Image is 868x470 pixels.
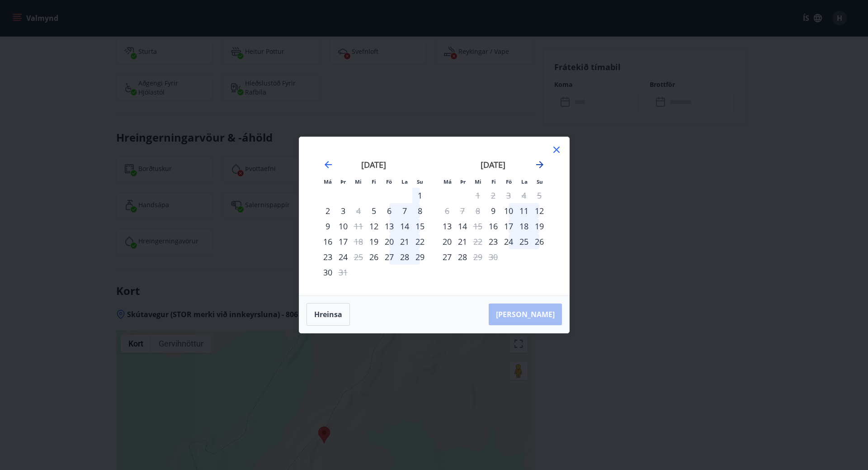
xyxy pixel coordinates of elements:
td: Choose mánudagur, 16. mars 2026 as your check-in date. It’s available. [320,234,335,249]
div: Aðeins útritun í boði [351,218,366,234]
div: 13 [382,218,397,234]
td: Not available. sunnudagur, 5. apríl 2026 [532,188,547,203]
div: 30 [320,265,335,280]
td: Not available. miðvikudagur, 11. mars 2026 [351,218,366,234]
div: 17 [335,234,351,249]
div: 16 [320,234,335,249]
td: Choose fimmtudagur, 12. mars 2026 as your check-in date. It’s available. [366,218,382,234]
div: 27 [439,249,455,265]
td: Not available. miðvikudagur, 18. mars 2026 [351,234,366,249]
div: 23 [320,249,335,265]
td: Choose föstudagur, 10. apríl 2026 as your check-in date. It’s available. [501,203,516,218]
td: Not available. miðvikudagur, 25. mars 2026 [351,249,366,265]
strong: [DATE] [361,159,386,170]
div: Aðeins innritun í boði [366,234,382,249]
td: Choose fimmtudagur, 9. apríl 2026 as your check-in date. It’s available. [486,203,501,218]
div: 8 [412,203,428,218]
td: Choose laugardagur, 14. mars 2026 as your check-in date. It’s available. [397,218,412,234]
small: Þr [460,178,466,185]
div: 10 [501,203,516,218]
td: Not available. laugardagur, 4. apríl 2026 [516,188,532,203]
div: Aðeins innritun í boði [486,234,501,249]
div: 27 [382,249,397,265]
td: Choose sunnudagur, 12. apríl 2026 as your check-in date. It’s available. [532,203,547,218]
td: Choose laugardagur, 7. mars 2026 as your check-in date. It’s available. [397,203,412,218]
div: 24 [501,234,516,249]
small: Su [537,178,543,185]
div: 13 [439,218,455,234]
div: 11 [516,203,532,218]
td: Choose fimmtudagur, 26. mars 2026 as your check-in date. It’s available. [366,249,382,265]
td: Choose sunnudagur, 22. mars 2026 as your check-in date. It’s available. [412,234,428,249]
td: Choose föstudagur, 17. apríl 2026 as your check-in date. It’s available. [501,218,516,234]
td: Not available. miðvikudagur, 1. apríl 2026 [470,188,486,203]
td: Choose þriðjudagur, 10. mars 2026 as your check-in date. It’s available. [335,218,351,234]
small: Má [324,178,332,185]
div: 21 [455,234,470,249]
td: Choose mánudagur, 13. apríl 2026 as your check-in date. It’s available. [439,218,455,234]
td: Choose mánudagur, 23. mars 2026 as your check-in date. It’s available. [320,249,335,265]
div: 21 [397,234,412,249]
td: Choose sunnudagur, 29. mars 2026 as your check-in date. It’s available. [412,249,428,265]
td: Choose þriðjudagur, 17. mars 2026 as your check-in date. It’s available. [335,234,351,249]
td: Choose mánudagur, 20. apríl 2026 as your check-in date. It’s available. [439,234,455,249]
small: Mi [355,178,362,185]
div: 19 [532,218,547,234]
div: Aðeins innritun í boði [486,203,501,218]
div: 12 [532,203,547,218]
div: 6 [382,203,397,218]
div: 28 [397,249,412,265]
td: Not available. miðvikudagur, 8. apríl 2026 [470,203,486,218]
small: Mi [475,178,481,185]
div: Aðeins innritun í boði [366,218,382,234]
div: 20 [382,234,397,249]
td: Choose laugardagur, 25. apríl 2026 as your check-in date. It’s available. [516,234,532,249]
small: La [521,178,528,185]
td: Choose þriðjudagur, 28. apríl 2026 as your check-in date. It’s available. [455,249,470,265]
td: Not available. mánudagur, 6. apríl 2026 [439,203,455,218]
td: Choose þriðjudagur, 24. mars 2026 as your check-in date. It’s available. [335,249,351,265]
small: Su [417,178,423,185]
td: Not available. miðvikudagur, 22. apríl 2026 [470,234,486,249]
small: Fi [491,178,496,185]
div: Move forward to switch to the next month. [534,159,545,170]
td: Not available. fimmtudagur, 30. apríl 2026 [486,249,501,265]
td: Choose mánudagur, 27. apríl 2026 as your check-in date. It’s available. [439,249,455,265]
div: 28 [455,249,470,265]
div: 22 [412,234,428,249]
div: 14 [397,218,412,234]
small: La [401,178,408,185]
td: Choose þriðjudagur, 21. apríl 2026 as your check-in date. It’s available. [455,234,470,249]
td: Not available. miðvikudagur, 29. apríl 2026 [470,249,486,265]
div: 26 [532,234,547,249]
td: Choose mánudagur, 2. mars 2026 as your check-in date. It’s available. [320,203,335,218]
td: Choose mánudagur, 30. mars 2026 as your check-in date. It’s available. [320,265,335,280]
td: Choose fimmtudagur, 16. apríl 2026 as your check-in date. It’s available. [486,218,501,234]
small: Má [443,178,452,185]
div: Aðeins útritun í boði [470,218,486,234]
td: Choose sunnudagur, 19. apríl 2026 as your check-in date. It’s available. [532,218,547,234]
div: 17 [501,218,516,234]
div: Aðeins innritun í boði [366,203,382,218]
td: Choose laugardagur, 18. apríl 2026 as your check-in date. It’s available. [516,218,532,234]
td: Choose sunnudagur, 1. mars 2026 as your check-in date. It’s available. [412,188,428,203]
td: Not available. miðvikudagur, 4. mars 2026 [351,203,366,218]
td: Choose föstudagur, 20. mars 2026 as your check-in date. It’s available. [382,234,397,249]
div: 1 [412,188,428,203]
div: 18 [516,218,532,234]
div: 10 [335,218,351,234]
button: Hreinsa [307,303,350,326]
td: Not available. föstudagur, 3. apríl 2026 [501,188,516,203]
td: Choose þriðjudagur, 14. apríl 2026 as your check-in date. It’s available. [455,218,470,234]
div: 25 [516,234,532,249]
div: Aðeins innritun í boði [486,218,501,234]
div: Aðeins innritun í boði [366,249,382,265]
small: Fö [386,178,392,185]
div: 9 [320,218,335,234]
strong: [DATE] [481,159,505,170]
td: Choose sunnudagur, 15. mars 2026 as your check-in date. It’s available. [412,218,428,234]
td: Choose föstudagur, 13. mars 2026 as your check-in date. It’s available. [382,218,397,234]
td: Choose laugardagur, 11. apríl 2026 as your check-in date. It’s available. [516,203,532,218]
td: Not available. þriðjudagur, 7. apríl 2026 [455,203,470,218]
td: Choose laugardagur, 21. mars 2026 as your check-in date. It’s available. [397,234,412,249]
